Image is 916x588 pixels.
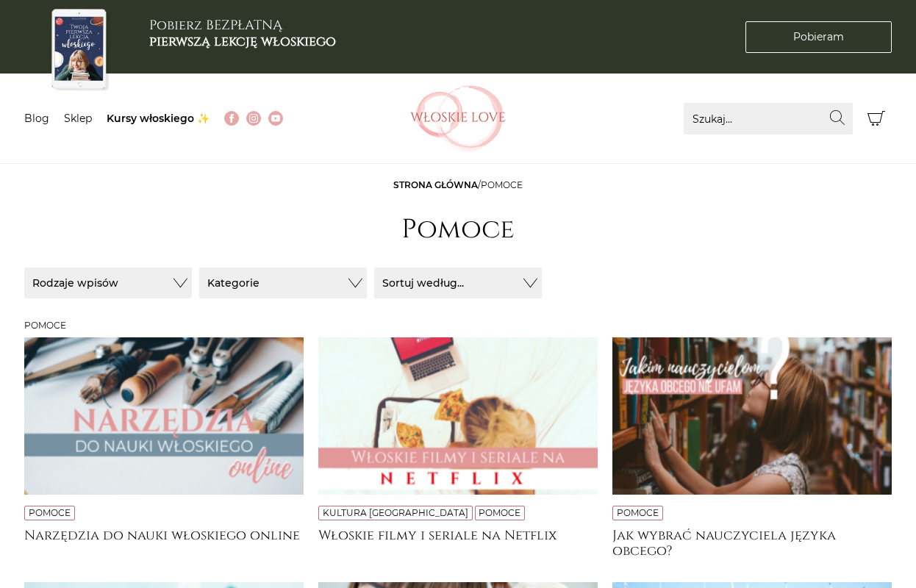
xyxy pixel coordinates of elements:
b: pierwszą lekcję włoskiego [149,32,336,51]
button: Kategorie [199,268,367,298]
a: Pomoce [29,507,71,518]
button: Rodzaje wpisów [24,268,192,298]
a: Strona główna [393,179,478,190]
img: Włoskielove [410,85,506,151]
span: Pobieram [793,29,844,45]
a: Sklep [64,112,92,125]
a: Włoskie filmy i seriale na Netflix [318,528,598,557]
button: Sortuj według... [374,268,542,298]
a: Pobieram [745,21,892,53]
span: / [393,179,523,190]
a: Jak wybrać nauczyciela języka obcego? [612,528,892,557]
a: Blog [24,112,49,125]
input: Szukaj... [684,103,853,135]
a: Pomoce [617,507,659,518]
h3: Pobierz BEZPŁATNĄ [149,18,336,49]
button: Koszyk [860,103,892,135]
a: Kursy włoskiego ✨ [107,112,210,125]
h3: Pomoce [24,320,892,331]
h1: Pomoce [401,214,515,245]
span: Pomoce [481,179,523,190]
a: Pomoce [479,507,520,518]
a: Narzędzia do nauki włoskiego online [24,528,304,557]
a: Kultura [GEOGRAPHIC_DATA] [323,507,468,518]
